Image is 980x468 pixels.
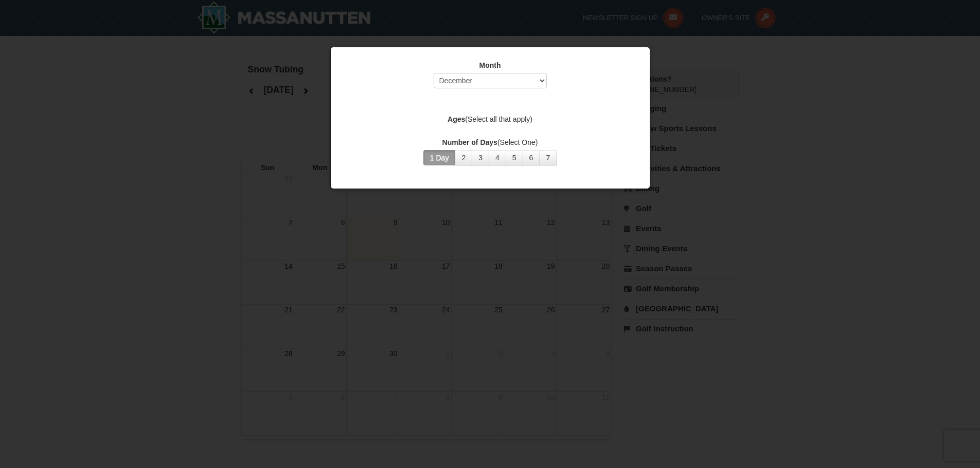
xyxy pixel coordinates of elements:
[423,150,456,165] button: 1 Day
[489,150,506,165] button: 4
[442,138,497,146] strong: Number of Days
[472,150,489,165] button: 3
[523,150,540,165] button: 6
[539,150,557,165] button: 7
[455,150,472,165] button: 2
[448,115,465,123] strong: Ages
[344,137,637,147] label: (Select One)
[506,150,523,165] button: 5
[344,114,637,124] label: (Select all that apply)
[479,61,501,69] strong: Month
